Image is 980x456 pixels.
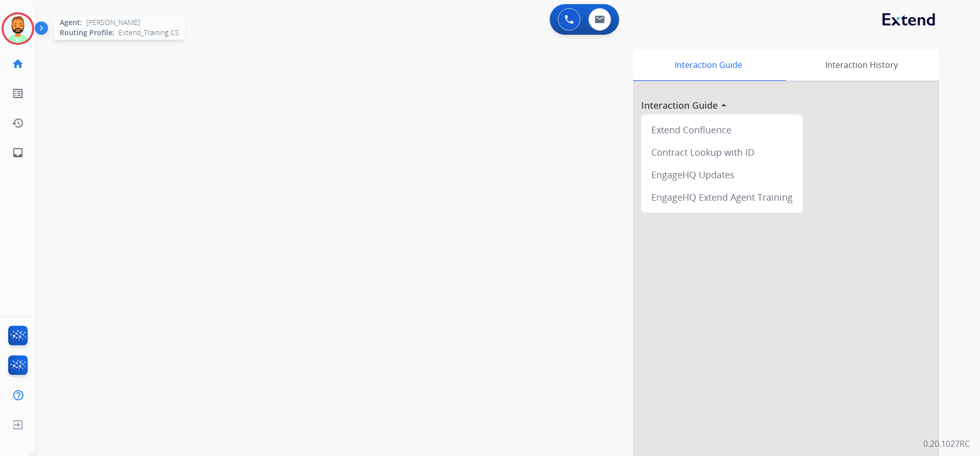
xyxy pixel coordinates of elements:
mat-icon: history [12,117,24,129]
span: Agent: [60,17,82,28]
span: Routing Profile: [60,28,114,38]
div: EngageHQ Extend Agent Training [645,186,799,208]
mat-icon: list_alt [12,87,24,100]
img: avatar [4,14,32,43]
div: EngageHQ Updates [645,163,799,186]
span: Extend_Training CS [118,28,179,38]
div: Contract Lookup with ID [645,141,799,163]
mat-icon: inbox [12,147,24,159]
div: Interaction History [783,49,939,81]
p: 0.20.1027RC [923,438,970,450]
mat-icon: home [12,58,24,70]
div: Extend Confluence [645,118,799,141]
span: [PERSON_NAME] [86,17,140,28]
div: Interaction Guide [633,49,783,81]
